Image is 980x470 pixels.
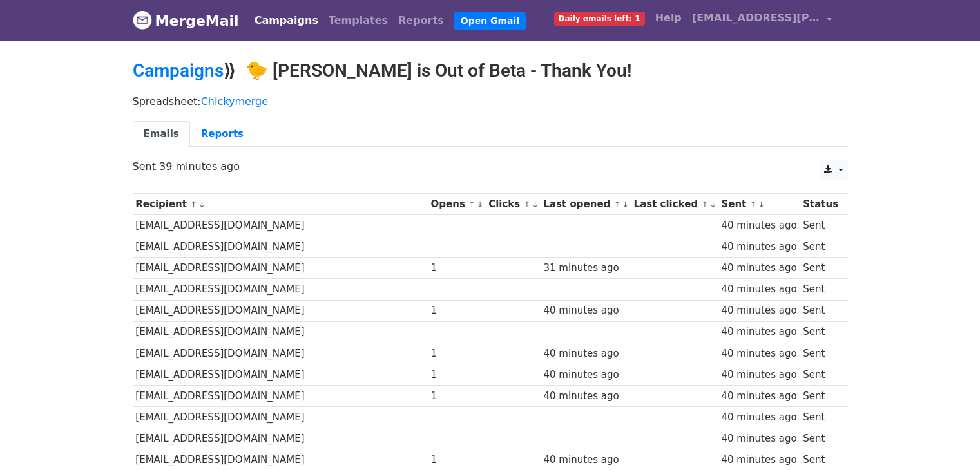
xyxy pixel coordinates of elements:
a: ↑ [749,200,756,209]
a: Open Gmail [454,12,526,30]
div: 1 [431,346,483,361]
th: Status [800,194,841,215]
th: Sent [718,194,800,215]
div: 40 minutes ago [721,368,796,382]
div: 40 minutes ago [544,303,628,318]
div: 1 [431,368,483,382]
div: 40 minutes ago [721,240,796,254]
td: [EMAIL_ADDRESS][DOMAIN_NAME] [133,279,428,300]
a: Help [650,5,687,31]
td: [EMAIL_ADDRESS][DOMAIN_NAME] [133,258,428,279]
div: 31 minutes ago [544,261,628,276]
div: 40 minutes ago [544,346,628,361]
div: 40 minutes ago [721,410,796,425]
td: [EMAIL_ADDRESS][DOMAIN_NAME] [133,215,428,236]
a: Emails [133,121,190,147]
div: 40 minutes ago [721,324,796,339]
p: Sent 39 minutes ago [133,160,848,173]
div: 40 minutes ago [544,368,628,382]
a: Reports [190,121,255,147]
div: 40 minutes ago [544,389,628,404]
div: 40 minutes ago [544,453,628,467]
a: Templates [323,8,393,33]
div: 1 [431,453,483,467]
a: Campaigns [249,8,323,33]
td: Sent [800,215,841,236]
h2: ⟫ 🐤 [PERSON_NAME] is Out of Beta - Thank You! [133,60,848,82]
span: [EMAIL_ADDRESS][PERSON_NAME][DOMAIN_NAME] [692,10,821,26]
th: Recipient [133,194,428,215]
a: Reports [393,8,449,33]
th: Opens [428,194,486,215]
td: Sent [800,236,841,258]
div: 1 [431,303,483,318]
a: ↑ [190,200,197,209]
a: ↓ [532,200,539,209]
td: Sent [800,428,841,449]
a: ↑ [468,200,476,209]
td: [EMAIL_ADDRESS][DOMAIN_NAME] [133,236,428,258]
th: Clicks [485,194,540,215]
td: Sent [800,300,841,321]
a: ↓ [758,200,765,209]
td: Sent [800,258,841,279]
td: [EMAIL_ADDRESS][DOMAIN_NAME] [133,300,428,321]
a: Daily emails left: 1 [549,5,650,31]
div: 1 [431,389,483,404]
td: [EMAIL_ADDRESS][DOMAIN_NAME] [133,321,428,343]
td: [EMAIL_ADDRESS][DOMAIN_NAME] [133,343,428,364]
div: 40 minutes ago [721,346,796,361]
img: MergeMail logo [133,10,152,30]
td: [EMAIL_ADDRESS][DOMAIN_NAME] [133,407,428,428]
a: ↓ [709,200,716,209]
th: Last opened [541,194,631,215]
a: ↑ [701,200,708,209]
a: [EMAIL_ADDRESS][PERSON_NAME][DOMAIN_NAME] [687,5,838,35]
p: Spreadsheet: [133,95,848,108]
a: ↓ [477,200,484,209]
span: Daily emails left: 1 [554,12,645,26]
a: Campaigns [133,60,224,81]
a: ↓ [198,200,206,209]
div: 40 minutes ago [721,282,796,297]
td: [EMAIL_ADDRESS][DOMAIN_NAME] [133,364,428,385]
a: MergeMail [133,7,239,34]
td: [EMAIL_ADDRESS][DOMAIN_NAME] [133,428,428,449]
a: Chickymerge [201,95,268,108]
div: 40 minutes ago [721,303,796,318]
td: Sent [800,343,841,364]
td: [EMAIL_ADDRESS][DOMAIN_NAME] [133,385,428,406]
div: 40 minutes ago [721,261,796,276]
td: Sent [800,279,841,300]
td: Sent [800,385,841,406]
div: 40 minutes ago [721,453,796,467]
div: 1 [431,261,483,276]
a: ↑ [614,200,621,209]
div: 40 minutes ago [721,389,796,404]
td: Sent [800,364,841,385]
div: 40 minutes ago [721,218,796,233]
th: Last clicked [631,194,718,215]
td: Sent [800,407,841,428]
div: 40 minutes ago [721,431,796,446]
td: Sent [800,321,841,343]
a: ↑ [523,200,530,209]
a: ↓ [622,200,629,209]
